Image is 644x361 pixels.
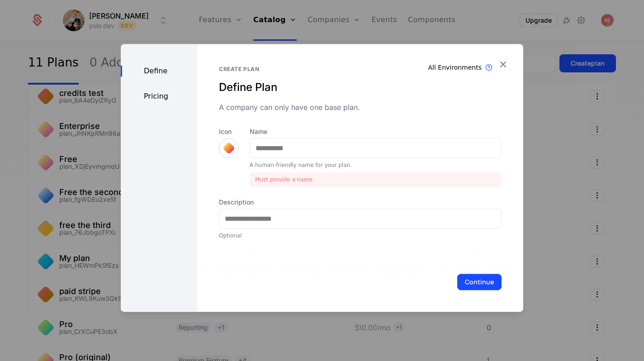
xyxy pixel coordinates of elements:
div: Optional [219,232,502,239]
div: Create plan [219,66,502,73]
div: Define [121,66,197,76]
div: Must provide a name [250,172,502,187]
div: All Environments [428,63,482,72]
button: Continue [457,274,502,290]
label: Icon [219,127,239,136]
label: Name [250,127,502,136]
div: Pricing [121,91,197,102]
div: Define Plan [219,80,502,95]
label: Description [219,198,502,207]
div: A company can only have one base plan. [219,102,502,113]
div: A human-friendly name for your plan. [250,161,502,169]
